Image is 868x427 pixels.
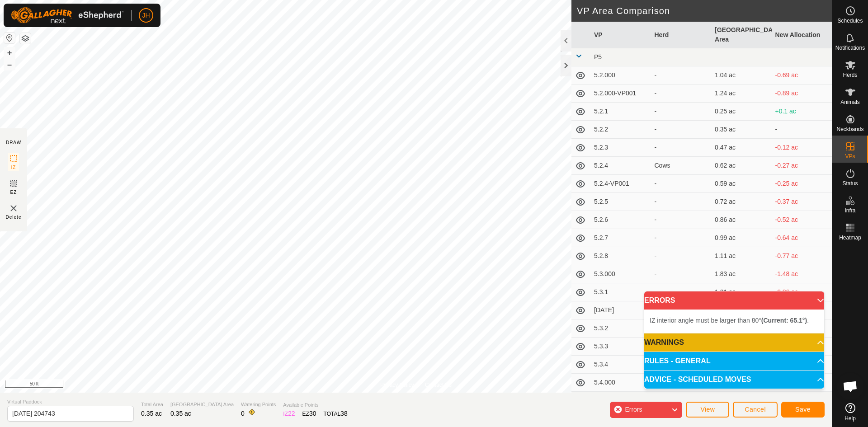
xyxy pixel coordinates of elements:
td: 5.3.000 [590,265,651,283]
span: Available Points [283,401,347,409]
span: Neckbands [836,127,863,132]
a: Privacy Policy [380,381,414,389]
td: 0.99 ac [711,229,772,247]
th: VP [590,22,651,48]
td: 5.2.7 [590,229,651,247]
span: 22 [288,410,295,417]
a: Help [832,399,868,425]
span: 0.35 ac [170,410,191,417]
span: IZ [11,164,16,171]
td: -1.48 ac [772,265,832,283]
div: - [655,89,708,98]
button: Reset Map [4,33,15,43]
div: Cows [655,161,708,170]
td: 5.3.1 [590,283,651,301]
span: Delete [6,214,22,221]
div: - [655,107,708,116]
button: + [4,47,15,58]
img: VP [8,203,19,214]
span: Herds [843,72,857,78]
span: IZ interior angle must be larger than 80° . [650,317,809,324]
td: -0.12 ac [772,139,832,157]
span: Errors [625,406,642,413]
td: 0.86 ac [711,211,772,229]
p-accordion-header: RULES - GENERAL [644,352,824,370]
span: WARNINGS [644,339,684,346]
td: 5.3.4 [590,356,651,374]
span: ERRORS [644,297,675,304]
td: 5.2.4 [590,157,651,175]
td: 5.2.2 [590,121,651,139]
td: -0.27 ac [772,157,832,175]
div: - [655,179,708,188]
span: Animals [840,99,860,105]
div: EZ [302,409,316,418]
p-accordion-content: ERRORS [644,310,824,333]
td: [DATE] [590,301,651,319]
span: Schedules [837,18,863,23]
span: Total Area [141,401,163,408]
div: - [655,197,708,206]
span: Save [795,406,811,413]
div: - [655,287,708,297]
div: IZ [283,409,295,418]
td: 0.35 ac [711,121,772,139]
td: 1.24 ac [711,84,772,103]
span: 38 [340,410,348,417]
div: - [655,125,708,134]
div: - [655,251,708,261]
button: Cancel [733,402,778,418]
th: Herd [651,22,712,48]
td: 5.2.3 [590,139,651,157]
td: 1.04 ac [711,66,772,84]
span: Infra [844,208,855,213]
p-accordion-header: ADVICE - SCHEDULED MOVES [644,371,824,389]
span: Virtual Paddock [7,398,134,406]
span: View [700,406,715,413]
td: 5.2.4-VP001 [590,175,651,193]
td: 5.2.8 [590,247,651,265]
td: 0.59 ac [711,175,772,193]
td: 0.25 ac [711,103,772,121]
div: TOTAL [324,409,348,418]
p-accordion-header: WARNINGS [644,333,824,352]
td: 0.62 ac [711,157,772,175]
td: - [772,121,832,139]
th: New Allocation [772,22,832,48]
span: 0 [241,410,245,417]
td: +0.1 ac [772,103,832,121]
a: Contact Us [425,381,452,389]
span: EZ [10,189,17,196]
td: -0.77 ac [772,247,832,265]
td: 5.2.000 [590,66,651,84]
span: P5 [594,53,602,61]
td: 5.4.000 [590,374,651,392]
td: 5.3.3 [590,338,651,356]
span: Cancel [745,406,766,413]
b: (Current: 65.1°) [761,317,807,324]
td: 0.47 ac [711,139,772,157]
td: -0.52 ac [772,211,832,229]
img: Gallagher Logo [11,7,124,23]
td: 1.11 ac [711,247,772,265]
span: VPs [845,154,855,159]
td: 5.2.000-VP001 [590,84,651,103]
td: 1.83 ac [711,265,772,283]
button: – [4,59,15,70]
td: -0.37 ac [772,193,832,211]
span: [GEOGRAPHIC_DATA] Area [170,401,234,408]
button: View [686,402,729,418]
span: Help [844,416,856,421]
span: ADVICE - SCHEDULED MOVES [644,376,751,383]
td: 5.3.2 [590,319,651,338]
td: -0.69 ac [772,66,832,84]
span: JH [142,11,150,20]
span: 0.35 ac [141,410,162,417]
td: -0.25 ac [772,175,832,193]
td: -0.89 ac [772,84,832,103]
div: DRAW [6,139,21,146]
span: Status [842,181,858,186]
h2: VP Area Comparison [577,5,832,16]
span: Notifications [835,45,865,51]
td: -0.86 ac [772,283,832,301]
